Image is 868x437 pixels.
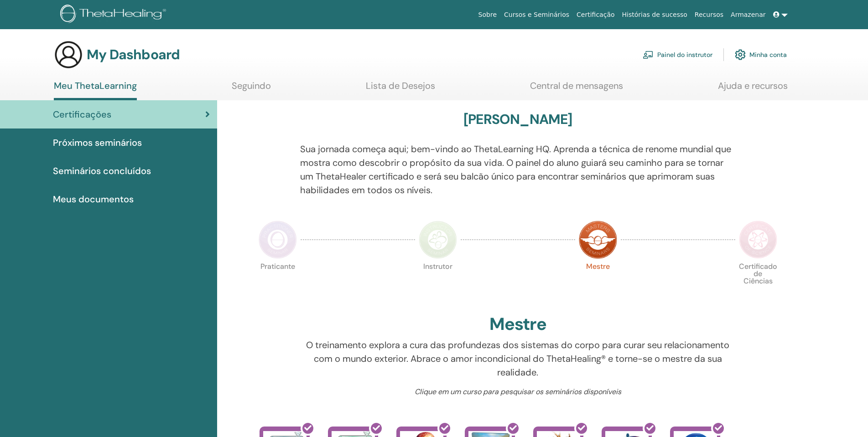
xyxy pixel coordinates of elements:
[419,221,457,259] img: Instructor
[419,263,457,301] p: Instrutor
[54,40,83,69] img: generic-user-icon.jpg
[53,136,142,149] span: Próximos seminários
[643,51,654,59] img: chalkboard-teacher.svg
[53,192,134,206] span: Meus documentos
[573,6,618,23] a: Certificação
[53,164,151,178] span: Seminários concluídos
[232,80,271,98] a: Seguindo
[530,80,623,98] a: Central de mensagens
[579,263,617,301] p: Mestre
[300,142,736,197] p: Sua jornada começa aqui; bem-vindo ao ThetaLearning HQ. Aprenda a técnica de renome mundial que m...
[489,314,546,335] h2: Mestre
[643,45,712,65] a: Painel do instrutor
[475,6,500,23] a: Sobre
[259,221,297,259] img: Practitioner
[300,338,736,379] p: O treinamento explora a cura das profundezas dos sistemas do corpo para curar seu relacionamento ...
[54,80,137,100] a: Meu ThetaLearning
[60,5,169,25] img: logo.png
[691,6,727,23] a: Recursos
[53,108,111,121] span: Certificações
[463,111,572,128] h3: [PERSON_NAME]
[735,45,787,65] a: Minha conta
[500,6,573,23] a: Cursos e Seminários
[739,263,777,301] p: Certificado de Ciências
[619,6,691,23] a: Histórias de sucesso
[579,221,617,259] img: Master
[300,386,736,397] p: Clique em um curso para pesquisar os seminários disponíveis
[739,221,777,259] img: Certificate of Science
[727,6,769,23] a: Armazenar
[718,80,788,98] a: Ajuda e recursos
[735,47,746,62] img: cog.svg
[87,46,180,63] h3: My Dashboard
[259,263,297,301] p: Praticante
[366,80,435,98] a: Lista de Desejos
